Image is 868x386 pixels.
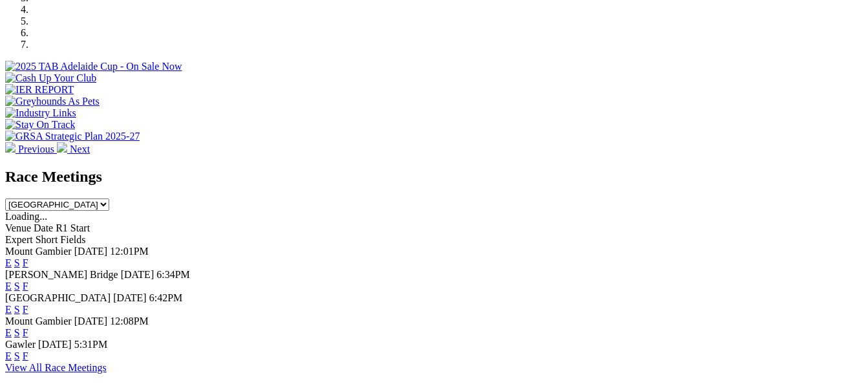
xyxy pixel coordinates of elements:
a: E [5,304,12,315]
img: Cash Up Your Club [5,72,96,84]
a: View All Race Meetings [5,362,107,373]
a: E [5,327,12,338]
a: S [14,327,20,338]
span: [DATE] [38,339,72,350]
span: Next [70,144,90,155]
img: IER REPORT [5,84,74,96]
span: [GEOGRAPHIC_DATA] [5,292,111,303]
a: S [14,350,20,361]
span: [DATE] [121,269,154,280]
span: Fields [60,234,85,245]
a: S [14,281,20,292]
span: Venue [5,222,31,233]
a: F [23,257,28,268]
span: Mount Gambier [5,246,72,257]
span: 12:08PM [110,316,149,327]
a: F [23,327,28,338]
a: S [14,304,20,315]
span: 6:42PM [149,292,183,303]
a: E [5,350,12,361]
span: 12:01PM [110,246,149,257]
span: [DATE] [74,246,108,257]
span: Date [34,222,53,233]
span: R1 Start [56,222,90,233]
img: chevron-right-pager-white.svg [57,142,67,153]
span: Expert [5,234,33,245]
img: chevron-left-pager-white.svg [5,142,16,153]
a: Previous [5,144,57,155]
span: [DATE] [113,292,147,303]
span: 5:31PM [74,339,108,350]
img: Industry Links [5,107,76,119]
img: Greyhounds As Pets [5,96,100,107]
a: S [14,257,20,268]
a: E [5,281,12,292]
h2: Race Meetings [5,168,863,186]
img: Stay On Track [5,119,75,131]
span: [DATE] [74,316,108,327]
span: Short [36,234,58,245]
a: F [23,304,28,315]
a: F [23,281,28,292]
a: E [5,257,12,268]
span: Previous [18,144,54,155]
a: F [23,350,28,361]
img: 2025 TAB Adelaide Cup - On Sale Now [5,61,182,72]
span: Loading... [5,211,47,222]
span: Mount Gambier [5,316,72,327]
span: [PERSON_NAME] Bridge [5,269,118,280]
span: Gawler [5,339,36,350]
img: GRSA Strategic Plan 2025-27 [5,131,140,142]
span: 6:34PM [156,269,190,280]
a: Next [57,144,90,155]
